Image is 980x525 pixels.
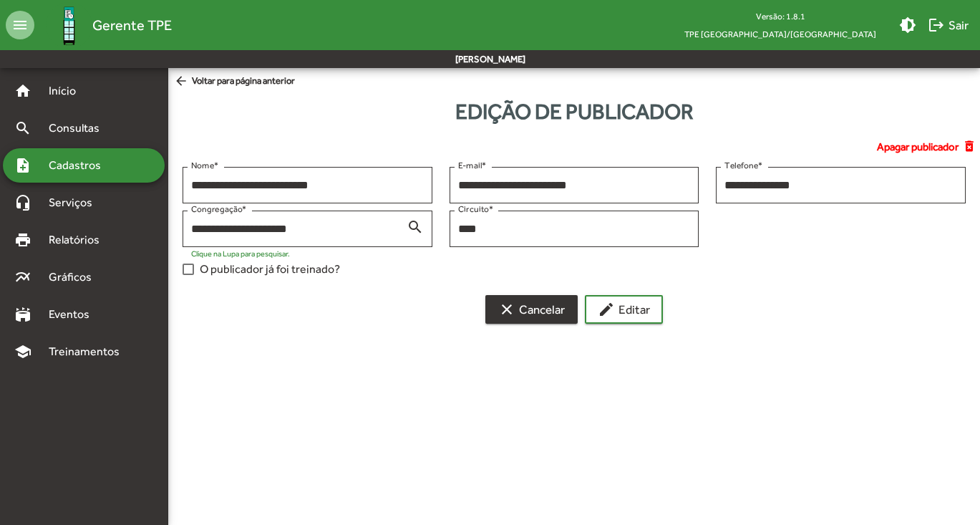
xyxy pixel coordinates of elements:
span: Serviços [40,194,112,211]
mat-icon: brightness_medium [899,16,916,34]
span: O publicador já foi treinado? [200,261,340,278]
span: Voltar para página anterior [174,74,295,90]
mat-icon: note_add [14,157,31,174]
span: Treinamentos [40,343,137,360]
span: Apagar publicador [877,139,959,155]
span: Relatórios [40,231,118,249]
mat-icon: logout [928,16,945,34]
span: TPE [GEOGRAPHIC_DATA]/[GEOGRAPHIC_DATA] [673,25,888,43]
mat-icon: multiline_chart [14,269,31,286]
mat-icon: delete_forever [962,139,980,155]
button: Sair [922,12,974,38]
span: Início [40,82,97,100]
a: Gerente TPE [34,2,172,49]
span: Gráficos [40,269,111,286]
mat-icon: search [14,120,31,137]
span: Gerente TPE [92,14,172,37]
mat-icon: edit [598,301,615,318]
mat-icon: school [14,343,31,360]
span: Cadastros [40,157,120,174]
span: Cancelar [498,297,565,322]
mat-icon: stadium [14,306,31,323]
span: Editar [598,297,650,322]
mat-icon: print [14,231,31,249]
span: Consultas [40,120,118,137]
mat-icon: clear [498,301,515,318]
mat-icon: headset_mic [14,194,31,211]
button: Editar [585,295,663,324]
span: Sair [928,12,969,38]
mat-hint: Clique na Lupa para pesquisar. [191,249,290,258]
mat-icon: arrow_back [174,74,192,90]
mat-icon: menu [6,11,34,39]
mat-icon: search [407,218,424,235]
button: Cancelar [485,295,578,324]
img: Logo [46,2,92,49]
div: Versão: 1.8.1 [673,7,888,25]
div: Edição de publicador [168,95,980,127]
span: Eventos [40,306,109,323]
mat-icon: home [14,82,31,100]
